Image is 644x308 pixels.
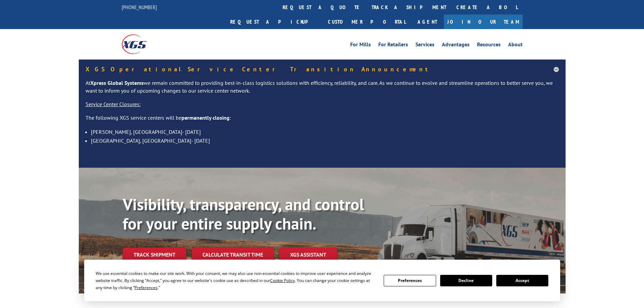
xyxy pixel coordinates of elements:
[123,194,364,234] b: Visibility, transparency, and control for your entire supply chain.
[91,136,559,145] li: [GEOGRAPHIC_DATA], [GEOGRAPHIC_DATA]- [DATE]
[86,101,141,108] u: Service Center Closures:
[384,275,436,286] button: Preferences
[508,42,523,49] a: About
[270,278,295,283] span: Cookie Policy
[378,42,408,49] a: For Retailers
[477,42,501,49] a: Resources
[122,4,157,10] a: [PHONE_NUMBER]
[444,15,523,29] a: Join Our Team
[440,275,492,286] button: Decline
[84,260,560,301] div: Cookie Consent Prompt
[90,79,144,86] strong: Xpress Global Systems
[279,247,337,262] a: XGS ASSISTANT
[135,285,158,290] span: Preferences
[86,114,559,127] p: The following XGS service centers will be :
[496,275,548,286] button: Accept
[123,247,186,262] a: Track shipment
[225,15,323,29] a: Request a pickup
[86,66,559,72] h5: XGS Operational Service Center Transition Announcement
[192,247,274,262] a: Calculate transit time
[91,127,559,136] li: [PERSON_NAME], [GEOGRAPHIC_DATA]- [DATE]
[442,42,470,49] a: Advantages
[96,270,376,291] div: We use essential cookies to make our site work. With your consent, we may also use non-essential ...
[86,79,559,101] p: At we remain committed to providing best-in-class logistics solutions with efficiency, reliabilit...
[182,114,230,121] strong: permanently closing
[415,42,434,49] a: Services
[411,15,444,29] a: Agent
[350,42,371,49] a: For Mills
[323,15,411,29] a: Customer Portal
